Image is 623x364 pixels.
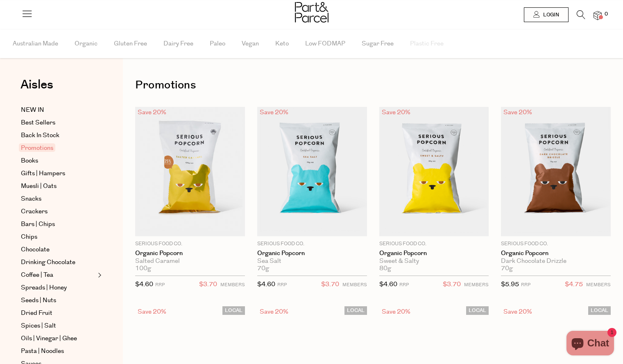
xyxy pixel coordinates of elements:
span: Bars | Chips [21,219,55,229]
img: Organic Popcorn [257,107,367,236]
div: Save 20% [379,107,413,118]
a: Promotions [21,143,95,153]
span: Chips [21,232,37,242]
small: MEMBERS [220,282,245,288]
span: Spices | Salt [21,321,56,331]
span: Australian Made [13,29,58,58]
span: Chocolate [21,245,50,255]
span: Pasta | Noodles [21,346,64,356]
a: Spreads | Honey [21,283,95,293]
span: LOCAL [222,306,245,315]
span: LOCAL [344,306,367,315]
span: Snacks [21,194,41,204]
span: Muesli | Oats [21,181,57,191]
span: $4.60 [257,280,275,289]
div: Sea Salt [257,258,367,265]
a: Organic Popcorn [135,250,245,257]
span: Vegan [242,29,259,58]
small: RRP [277,282,287,288]
div: Dark Chocolate Drizzle [501,258,611,265]
span: Coffee | Tea [21,270,53,280]
span: NEW IN [21,105,44,115]
a: Chocolate [21,245,95,255]
a: Spices | Salt [21,321,95,331]
p: Serious Food Co. [379,240,489,248]
span: Login [541,11,559,18]
a: Muesli | Oats [21,181,95,191]
a: Pasta | Noodles [21,346,95,356]
span: 100g [135,265,151,272]
span: Promotions [19,143,55,152]
a: Organic Popcorn [379,250,489,257]
p: Serious Food Co. [257,240,367,248]
span: $3.70 [321,279,339,290]
img: Organic Popcorn [501,107,611,236]
small: MEMBERS [342,282,367,288]
span: $5.95 [501,280,519,289]
button: Expand/Collapse Coffee | Tea [96,270,102,280]
span: Gluten Free [114,29,147,58]
div: Save 20% [135,107,169,118]
a: 0 [594,11,602,20]
span: 0 [603,11,610,18]
small: MEMBERS [586,282,611,288]
span: Plastic Free [410,29,444,58]
span: Seeds | Nuts [21,296,56,305]
a: Drinking Chocolate [21,258,95,267]
span: $3.70 [443,279,461,290]
a: Chips [21,232,95,242]
small: MEMBERS [464,282,489,288]
div: Save 20% [135,306,169,317]
span: Organic [75,29,97,58]
a: Organic Popcorn [501,250,611,257]
span: 70g [257,265,269,272]
a: Back In Stock [21,131,95,140]
span: Dried Fruit [21,308,52,318]
a: Snacks [21,194,95,204]
a: Gifts | Hampers [21,169,95,179]
span: LOCAL [588,306,611,315]
small: RRP [155,282,165,288]
a: NEW IN [21,105,95,115]
div: Save 20% [379,306,413,317]
div: Sweet & Salty [379,258,489,265]
a: Books [21,156,95,166]
span: 70g [501,265,513,272]
span: Low FODMAP [305,29,345,58]
small: RRP [399,282,409,288]
inbox-online-store-chat: Shopify online store chat [564,331,616,357]
a: Dried Fruit [21,308,95,318]
span: 80g [379,265,391,272]
span: Oils | Vinegar | Ghee [21,334,77,344]
span: Spreads | Honey [21,283,67,293]
span: Gifts | Hampers [21,169,65,179]
span: $4.75 [565,279,583,290]
span: Crackers [21,207,48,217]
span: $4.60 [379,280,397,289]
span: Keto [275,29,289,58]
img: Organic Popcorn [135,107,245,236]
span: Aisles [20,76,53,94]
span: Paleo [210,29,225,58]
small: RRP [521,282,530,288]
div: Save 20% [257,306,291,317]
a: Oils | Vinegar | Ghee [21,334,95,344]
span: Sugar Free [362,29,394,58]
div: Save 20% [257,107,291,118]
span: LOCAL [466,306,489,315]
a: Coffee | Tea [21,270,95,280]
span: $4.60 [135,280,153,289]
img: Organic Popcorn [379,107,489,236]
h1: Promotions [135,76,611,95]
a: Login [524,7,569,22]
p: Serious Food Co. [135,240,245,248]
span: Drinking Chocolate [21,258,75,267]
span: $3.70 [199,279,217,290]
div: Salted Caramel [135,258,245,265]
span: Books [21,156,38,166]
a: Crackers [21,207,95,217]
a: Bars | Chips [21,219,95,229]
span: Dairy Free [163,29,193,58]
span: Back In Stock [21,131,59,140]
div: Save 20% [501,107,535,118]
